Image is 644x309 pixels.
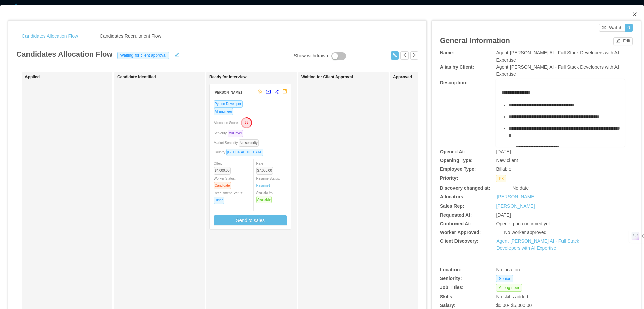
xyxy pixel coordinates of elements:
span: No seniority [239,139,259,147]
div: rdw-wrapper [496,79,625,147]
b: Description: [440,80,468,85]
b: Location: [440,267,461,272]
b: Employee Type: [440,166,476,172]
b: Confirmed At: [440,221,471,226]
h1: Applied [25,75,119,80]
b: Opened At: [440,149,465,154]
button: icon: edit [172,51,182,57]
span: Agent [PERSON_NAME] AI - Full Stack Developers with AI Expertise [496,50,619,63]
span: $7,050.00 [256,167,273,175]
h1: Waiting for Client Approval [301,75,395,80]
article: Candidates Allocation Flow [16,49,112,60]
div: No location [496,266,592,273]
span: Allocation Score: [214,121,239,125]
text: 35 [245,120,249,124]
a: [PERSON_NAME] [496,203,535,209]
span: Python Developer [214,100,243,108]
span: [DATE] [496,212,511,218]
div: Show withdrawn [294,52,328,60]
b: Client Discovery: [440,238,478,244]
span: Recruitment Status: [214,191,243,202]
span: Rate [256,162,276,172]
a: [PERSON_NAME] [497,193,535,200]
b: Sales Rep: [440,203,464,209]
span: Mid level [228,130,243,137]
b: Salary: [440,303,456,308]
span: No worker approved [504,230,546,235]
a: Resume1 [256,183,271,188]
button: 0 [625,24,633,32]
button: icon: editEdit [613,37,633,45]
span: $0.00 - $5,000.00 [496,303,532,308]
span: $4,000.00 [214,167,231,175]
h1: Candidate Identified [117,75,211,80]
span: robot [282,89,287,94]
button: icon: left [400,51,409,60]
button: mail [262,87,271,98]
span: Waiting for client approval [117,52,169,59]
b: Opening Type: [440,158,473,163]
span: Hiring [214,197,224,204]
span: [DATE] [496,149,511,154]
button: icon: usergroup-add [391,51,399,60]
span: Availability: [256,191,274,201]
b: Seniority: [440,276,462,281]
span: No date [512,185,529,191]
b: Alias by Client: [440,64,474,70]
span: No skills added [496,294,528,299]
span: Agent [PERSON_NAME] AI - Full Stack Developers with AI Expertise [496,64,619,77]
b: Discovery changed at: [440,185,490,191]
span: AI Engineer [214,108,233,115]
span: New client [496,158,518,163]
button: 35 [239,117,252,128]
span: Seniority: [214,131,246,135]
span: P3 [496,175,506,182]
article: General Information [440,35,510,46]
b: Worker Approved: [440,230,481,235]
span: Billable [496,166,511,172]
span: Country: [214,150,266,154]
b: Priority: [440,175,458,181]
button: Send to sales [214,215,287,225]
span: Offer: [214,162,233,172]
span: Ai engineer [496,284,522,292]
button: icon: eyeWatch [599,24,625,32]
span: Worker Status: [214,177,236,187]
div: Candidates Allocation Flow [16,29,84,44]
a: Agent [PERSON_NAME] AI - Full Stack Developers with AI Expertise [496,238,579,251]
span: share-alt [274,89,279,94]
h1: Approved [393,75,487,80]
span: Resume Status: [256,177,280,187]
b: Allocators: [440,194,465,199]
button: Close [625,5,644,24]
b: Requested At: [440,212,472,218]
div: Candidates Recruitment Flow [94,29,167,44]
span: Available [256,196,272,203]
span: team [258,89,262,94]
div: rdw-editor [501,89,620,156]
button: icon: right [410,51,418,60]
b: Skills: [440,294,454,299]
b: Job Titles: [440,285,464,290]
strong: [PERSON_NAME] [214,91,242,94]
span: [GEOGRAPHIC_DATA] [226,149,263,156]
h1: Ready for Interview [209,75,303,80]
span: Senior [496,275,513,282]
span: Opening no confirmed yet [496,221,550,226]
span: Candidate [214,182,231,189]
i: icon: close [632,12,637,17]
span: Market Seniority: [214,141,261,145]
b: Name: [440,50,454,55]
